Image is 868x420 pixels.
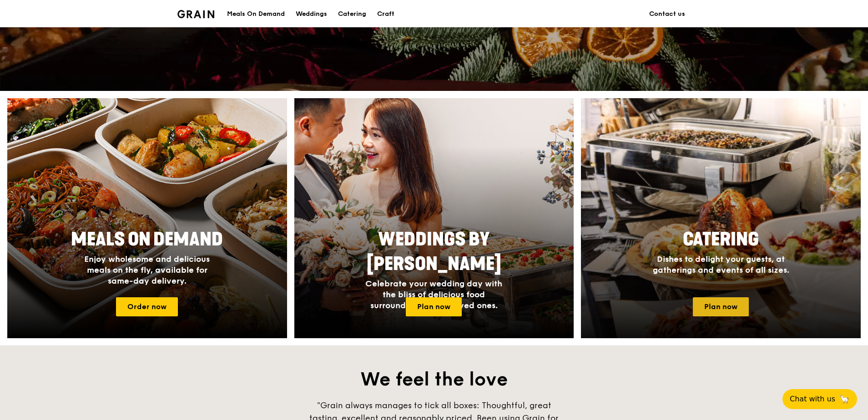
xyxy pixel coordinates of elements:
img: meals-on-demand-card.d2b6f6db.png [7,98,287,338]
span: 🦙 [839,394,850,405]
span: Chat with us [790,394,835,405]
span: Celebrate your wedding day with the bliss of delicious food surrounded by your loved ones. [365,279,502,310]
span: Weddings by [PERSON_NAME] [367,229,501,275]
a: CateringDishes to delight your guests, at gatherings and events of all sizes.Plan now [581,98,861,338]
div: Meals On Demand [227,0,285,28]
button: Chat with us🦙 [782,389,857,409]
div: Craft [377,0,394,28]
span: Enjoy wholesome and delicious meals on the fly, available for same-day delivery. [84,254,210,286]
a: Meals On DemandEnjoy wholesome and delicious meals on the fly, available for same-day delivery.Or... [7,98,287,338]
div: Catering [338,0,366,28]
a: Contact us [644,0,691,28]
a: Plan now [693,297,749,316]
img: weddings-card.4f3003b8.jpg [294,98,574,338]
img: Grain [177,10,214,18]
span: Catering [683,229,759,250]
a: Weddings by [PERSON_NAME]Celebrate your wedding day with the bliss of delicious food surrounded b... [294,98,574,338]
a: Order now [116,297,178,316]
a: Craft [372,0,400,28]
span: Dishes to delight your guests, at gatherings and events of all sizes. [653,254,789,275]
span: Meals On Demand [71,229,223,250]
a: Plan now [406,297,462,316]
a: Catering [333,0,372,28]
div: Weddings [296,0,327,28]
a: Weddings [290,0,333,28]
